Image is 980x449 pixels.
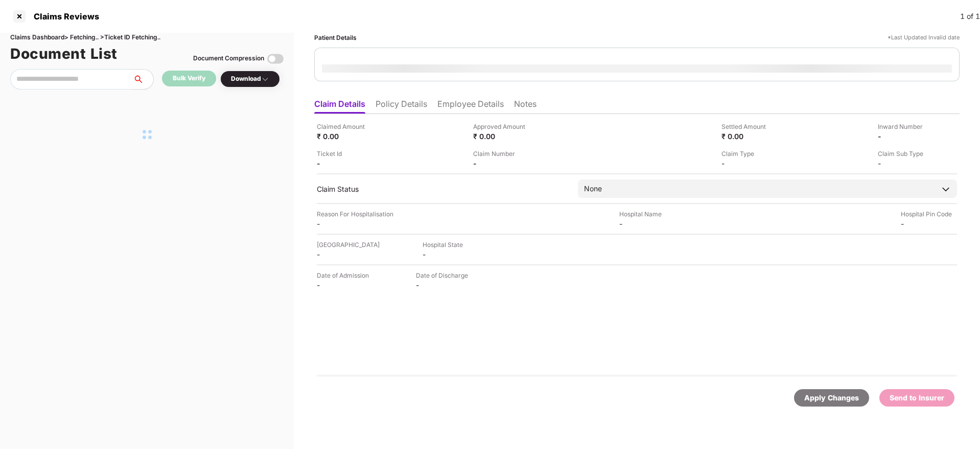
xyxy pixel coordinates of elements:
[317,271,373,280] div: Date of Admission
[878,131,934,141] div: -
[261,75,269,83] img: svg+xml;base64,PHN2ZyBpZD0iRHJvcGRvd24tMzJ4MzIiIHhtbG5zPSJodHRwOi8vd3d3LnczLm9yZy8yMDAwL3N2ZyIgd2...
[473,159,529,168] div: -
[193,54,264,63] div: Document Compression
[416,280,472,290] div: -
[437,99,504,114] li: Employee Details
[473,131,529,141] div: ₹ 0.00
[231,74,269,84] div: Download
[317,184,568,194] div: Claim Status
[473,149,529,159] div: Claim Number
[804,392,859,403] div: Apply Changes
[423,240,479,250] div: Hospital State
[878,122,934,131] div: Inward Number
[423,250,479,259] div: -
[317,149,373,159] div: Ticket Id
[10,33,284,42] div: Claims Dashboard > Fetching.. > Ticket ID Fetching..
[28,11,99,21] div: Claims Reviews
[376,99,427,114] li: Policy Details
[317,280,373,290] div: -
[317,131,373,141] div: ₹ 0.00
[901,209,957,219] div: Hospital Pin Code
[619,219,675,229] div: -
[901,219,957,229] div: -
[941,184,951,194] img: downArrowIcon
[888,33,960,42] div: *Last Updated Invalid date
[878,149,934,159] div: Claim Sub Type
[314,99,365,114] li: Claim Details
[416,271,472,280] div: Date of Discharge
[314,33,357,42] div: Patient Details
[721,131,778,141] div: ₹ 0.00
[173,74,205,83] div: Bulk Verify
[721,149,778,159] div: Claim Type
[721,122,778,131] div: Settled Amount
[267,51,284,67] img: svg+xml;base64,PHN2ZyBpZD0iVG9nZ2xlLTMyeDMyIiB4bWxucz0iaHR0cDovL3d3dy53My5vcmcvMjAwMC9zdmciIHdpZH...
[317,209,393,219] div: Reason For Hospitalisation
[584,183,602,194] div: None
[317,250,373,259] div: -
[514,99,536,114] li: Notes
[721,159,778,168] div: -
[960,11,980,22] div: 1 of 1
[890,392,944,403] div: Send to Insurer
[317,219,373,229] div: -
[10,42,118,65] h1: Document List
[619,209,675,219] div: Hospital Name
[132,69,154,89] button: search
[317,240,380,250] div: [GEOGRAPHIC_DATA]
[317,159,373,168] div: -
[878,159,934,168] div: -
[132,75,153,83] span: search
[317,122,373,131] div: Claimed Amount
[473,122,529,131] div: Approved Amount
